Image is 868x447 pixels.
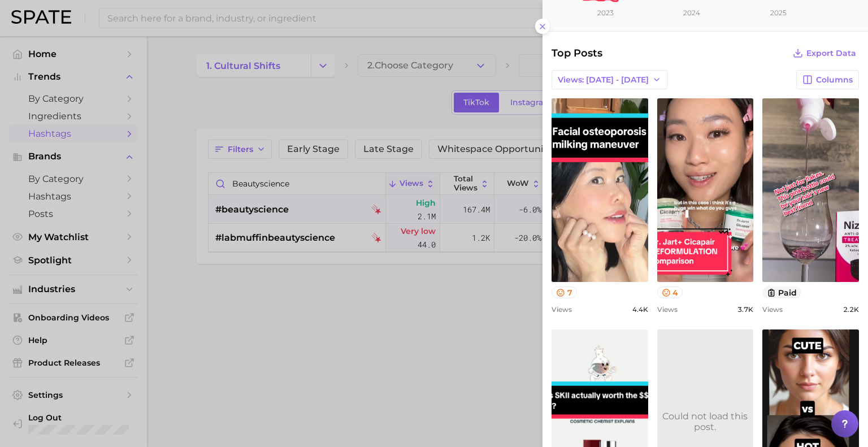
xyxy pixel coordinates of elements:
tspan: 2023 [597,8,614,17]
span: 3.7k [737,305,753,314]
button: Export Data [790,45,859,61]
span: Columns [816,75,853,85]
span: Views [657,305,678,314]
button: 7 [552,287,577,298]
button: paid [762,287,801,298]
button: Columns [796,70,859,89]
span: 4.4k [632,305,648,314]
span: Views: [DATE] - [DATE] [558,75,649,85]
tspan: 2024 [683,8,700,17]
span: Export Data [806,49,856,58]
button: Views: [DATE] - [DATE] [552,70,667,89]
button: 4 [657,287,683,298]
span: Views [762,305,783,314]
span: 2.2k [843,305,859,314]
span: Views [552,305,572,314]
div: Could not load this post. [657,411,754,432]
tspan: 2025 [770,8,787,17]
span: Top Posts [552,45,602,61]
